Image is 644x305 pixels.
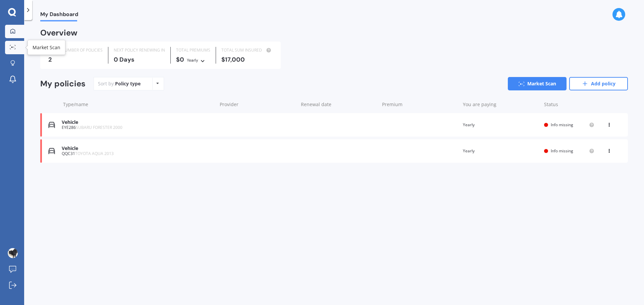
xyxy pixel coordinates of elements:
div: Premium [382,101,458,108]
div: Sort by: [98,80,141,87]
div: Yearly [463,148,539,154]
div: Yearly [187,57,198,64]
div: QQC31 [62,151,214,156]
span: My Dashboard [40,11,78,20]
div: 2 [48,56,103,63]
span: TOYOTA AQUA 2013 [75,151,114,156]
div: Policy type [115,80,141,87]
div: $17,000 [221,56,273,63]
div: Yearly [463,122,539,128]
div: NEXT POLICY RENEWING IN [114,47,165,54]
div: Market Scan [33,44,60,51]
img: ACg8ocKDWVg7BXQ0e5KbxOPyelkDTZsPHHAkvNZzphgfjZKsjgoqhWo=s96-c [8,248,18,258]
div: Vehicle [62,146,214,151]
div: Provider [220,101,296,108]
div: TOTAL NUMBER OF POLICIES [48,47,103,54]
div: $0 [176,56,210,64]
div: Overview [40,29,77,36]
div: Type/name [63,101,214,108]
span: Info missing [551,148,573,154]
div: Status [544,101,594,108]
a: Add policy [569,77,628,90]
div: Vehicle [62,120,214,125]
a: Market Scan [508,77,567,90]
div: TOTAL PREMIUMS [176,47,210,54]
div: 0 Days [114,56,165,63]
div: My policies [40,79,86,89]
span: SUBARU FORESTER 2000 [76,125,122,130]
span: Info missing [551,122,573,128]
div: Renewal date [301,101,377,108]
div: EYE286 [62,125,214,130]
img: Vehicle [48,122,55,128]
div: TOTAL SUM INSURED [221,47,273,54]
div: You are paying [463,101,539,108]
img: Vehicle [48,148,55,154]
